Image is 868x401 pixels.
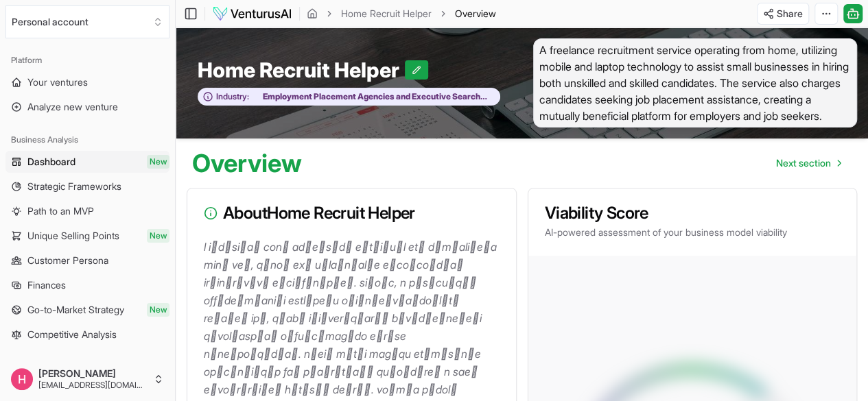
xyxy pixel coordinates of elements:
[5,250,169,271] a: Customer Persona
[249,91,493,102] span: Employment Placement Agencies and Executive Search Services
[216,91,249,102] span: Industry:
[776,156,831,170] span: Next section
[27,303,124,317] span: Go-to-Market Strategy
[5,96,169,118] a: Analyze new venture
[147,155,169,169] span: New
[27,180,121,193] span: Strategic Frameworks
[5,363,169,396] button: [PERSON_NAME][EMAIL_ADDRESS][DOMAIN_NAME]
[5,225,169,247] a: Unique Selling PointsNew
[777,7,803,21] span: Share
[38,380,148,391] span: [EMAIL_ADDRESS][DOMAIN_NAME]
[533,38,858,127] span: A freelance recruitment service operating from home, utilizing mobile and laptop technology to as...
[27,229,119,243] span: Unique Selling Points
[5,5,169,38] button: Select an organization
[198,58,405,82] span: Home Recruit Helper
[147,229,169,243] span: New
[5,49,169,71] div: Platform
[204,205,500,221] h3: About Home Recruit Helper
[5,175,169,197] a: Strategic Frameworks
[38,367,148,380] span: [PERSON_NAME]
[545,226,841,239] p: AI-powered assessment of your business model viability
[5,129,169,151] div: Business Analysis
[5,356,169,378] div: Tools
[5,200,169,222] a: Path to an MVP
[765,149,852,177] nav: pagination
[5,71,169,93] a: Your ventures
[192,149,302,177] h1: Overview
[5,274,169,296] a: Finances
[5,299,169,321] a: Go-to-Market StrategyNew
[27,278,66,292] span: Finances
[341,7,432,21] a: Home Recruit Helper
[307,7,496,21] nav: breadcrumb
[5,324,169,345] a: Competitive Analysis
[27,155,75,169] span: Dashboard
[147,303,169,317] span: New
[757,3,809,25] button: Share
[11,368,33,390] img: ACg8ocJci-qBv4TAPaNPx-LTM07TldwqE1Bo5PDMoqNbuPrvQvezgw=s96-c
[27,204,94,218] span: Path to an MVP
[27,75,88,89] span: Your ventures
[765,149,852,177] a: Go to next page
[198,88,500,106] button: Industry:Employment Placement Agencies and Executive Search Services
[212,5,292,22] img: logo
[5,151,169,173] a: DashboardNew
[545,205,841,221] h3: Viability Score
[27,328,117,341] span: Competitive Analysis
[455,7,496,21] span: Overview
[27,254,108,267] span: Customer Persona
[27,100,118,114] span: Analyze new venture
